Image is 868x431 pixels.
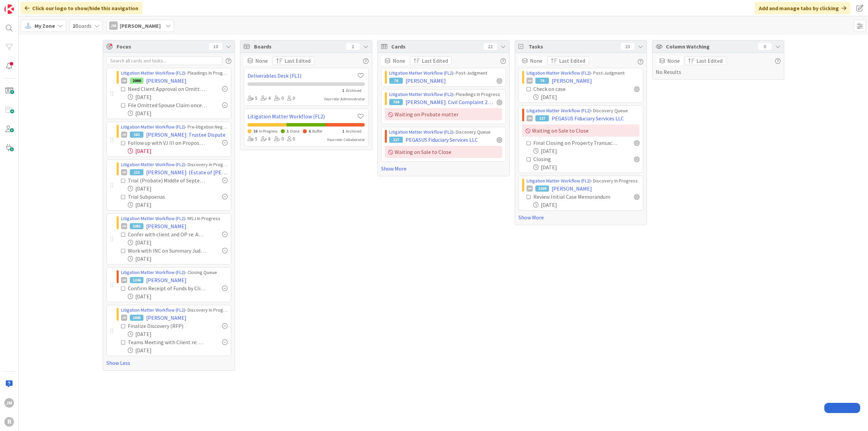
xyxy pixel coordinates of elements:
div: Check on case [533,85,597,93]
span: [PERSON_NAME] [120,22,161,30]
div: › Discovery Queue [527,107,639,114]
span: None [393,57,405,65]
div: › Pleadings In Progress [389,91,502,98]
span: Archived [346,88,361,93]
span: 16 [253,129,257,134]
div: [DATE] [128,292,228,300]
span: Buffer [312,129,322,134]
div: [DATE] [533,201,639,209]
div: JM [527,115,533,121]
div: › MSJ In Progress [121,215,228,222]
span: 1 [342,88,344,93]
div: › Pre-litigation Negotiation [121,123,228,131]
span: [PERSON_NAME]: Trustee Dispute [146,131,225,139]
a: Show More [518,213,643,221]
div: [DATE] [128,93,228,101]
span: [PERSON_NAME]: Civil Complaint 25CV02347 ([PERSON_NAME] individually) [406,98,494,106]
div: 382 [130,132,143,138]
div: › Discovery In Progress [527,177,639,184]
div: Review Initial Case Memorandum [533,193,619,201]
div: 0 [287,135,295,143]
div: [DATE] [128,330,228,338]
span: My Zone [35,22,55,30]
div: Your role: Collaborator [327,137,365,143]
a: Litigation Matter Workflow (FL2) [527,70,591,76]
div: › Discovery In Progress [121,161,228,168]
div: 0 [274,135,284,143]
div: [DATE] [533,163,639,171]
div: JM [121,223,127,229]
div: 5 [248,95,257,102]
span: Last Edited [559,57,585,65]
div: 2000 [130,78,143,84]
div: Waiting on Probate matter [385,108,502,120]
div: No Results [656,56,781,76]
div: 5 [248,135,257,143]
div: Need Client Approval on Omitted Spouse Claim. [128,85,207,93]
div: [DATE] [128,147,228,155]
a: Litigation Matter Workflow (FL2) [121,215,185,221]
div: Work with INC on Summary Judgment Memorandum. [128,247,207,255]
button: Last Edited [410,56,452,65]
a: Litigation Matter Workflow (FL2) [389,91,453,97]
div: 111 [130,169,143,175]
div: Waiting on Sale to Close [522,124,639,137]
span: PEGASUS Fiduciary Services LLC [406,136,478,144]
a: Litigation Matter Workflow (FL2) [121,269,185,275]
a: Litigation Matter Workflow (FL2) [527,178,591,184]
img: Visit kanbanzone.com [4,4,14,14]
div: JM [121,169,127,175]
div: Add and manage tabs by clicking [755,2,850,14]
span: None [255,57,268,65]
div: 127 [535,115,549,121]
span: Cards [391,42,480,51]
div: JM [121,315,127,321]
div: Teams Meeting with Client re: Motion to Strike / Make more Definite. [128,338,207,346]
span: [PERSON_NAME] [146,314,186,322]
div: › Closing Queue [121,269,228,276]
input: Search all cards and tasks... [106,56,222,65]
span: Boards [254,42,343,51]
span: [PERSON_NAME] [406,77,446,85]
div: › Post-Judgment [389,70,502,77]
div: 704 [389,99,403,105]
span: [PERSON_NAME] [146,77,186,85]
div: 4 [261,95,271,102]
div: [DATE] [128,109,228,117]
div: 0 [287,95,295,102]
div: [DATE] [533,93,639,101]
span: Focus [117,42,203,51]
div: Confirm Receipt of Funds by Client [128,284,207,292]
div: JM [109,21,118,30]
div: Your role: Administrator [324,96,365,102]
div: Trial (Probate) Middle of September(9th-10th) [128,176,207,184]
span: Last Edited [422,57,448,65]
span: Column Watching [666,42,755,51]
span: None [530,57,542,65]
div: [DATE] [128,184,228,193]
span: Boards [73,22,92,30]
div: 22 [484,43,497,50]
a: Litigation Matter Workflow (FL2) [389,129,453,135]
span: None [667,57,680,65]
div: [DATE] [128,238,228,247]
span: [PERSON_NAME] [146,222,186,230]
button: Last Edited [273,56,314,65]
a: Litigation Matter Workflow (FL2) [121,307,185,313]
a: Show More [381,164,506,173]
div: JM [121,78,127,84]
div: 1055 [130,223,143,229]
div: Click our logo to show/hide this navigation [21,2,142,14]
div: 10 [209,43,222,50]
div: Finalize Discovery (RFP) [128,322,201,330]
span: [PERSON_NAME] [552,77,592,85]
span: Done [290,129,299,134]
button: Last Edited [685,56,726,65]
div: › Discovery Queue [389,129,502,136]
b: 2 [73,22,75,29]
div: › Discovery In Progress [121,307,228,314]
div: 23 [621,43,634,50]
span: [PERSON_NAME] [552,184,592,193]
div: › Post-Judgment [527,70,639,77]
div: [DATE] [128,255,228,263]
